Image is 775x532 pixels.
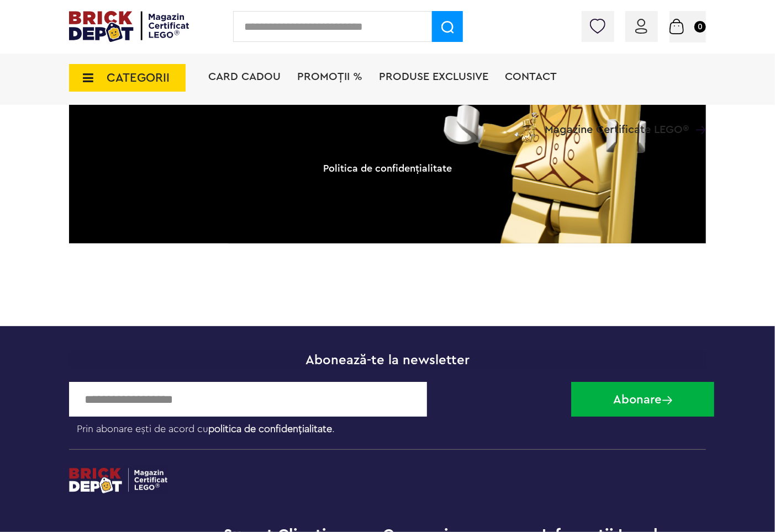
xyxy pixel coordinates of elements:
label: Prin abonare ești de acord cu . [69,417,563,435]
a: Magazine Certificate LEGO® [689,110,706,121]
a: Contact [505,71,557,82]
a: Produse exclusive [379,71,488,82]
button: Abonare [571,382,714,417]
span: Abonează-te la newsletter [305,354,470,367]
a: politica de confidențialitate [208,424,332,434]
a: Card Cadou [208,71,281,82]
small: 0 [694,21,706,33]
a: PROMOȚII % [297,71,362,82]
img: footerlogo [69,467,168,494]
img: Abonare [662,396,672,405]
span: Magazine Certificate LEGO® [545,110,689,135]
a: Politica de confidenţialitate [323,163,452,173]
span: CATEGORII [107,72,170,84]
